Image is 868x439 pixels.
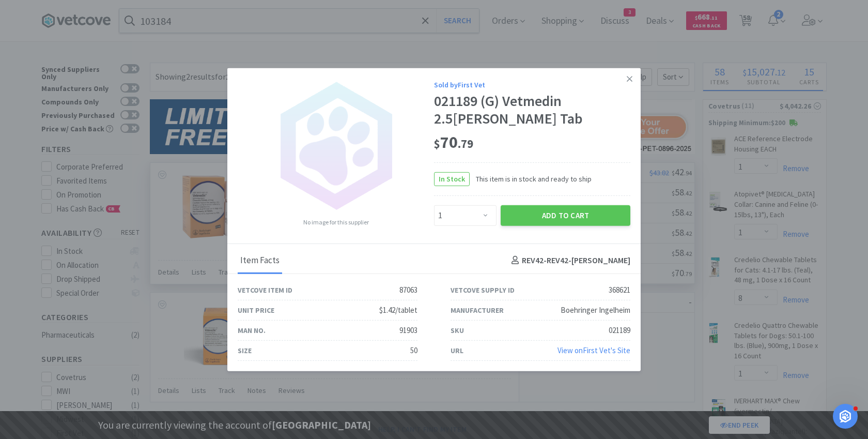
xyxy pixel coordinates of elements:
[269,78,403,213] img: no_image.png
[609,284,630,296] div: 368621
[238,284,292,295] div: Vetcove Item ID
[238,248,282,274] div: Item Facts
[507,254,630,267] h4: REV42-REV42 - [PERSON_NAME]
[434,93,630,127] div: 021189 (G) Vetmedin 2.5[PERSON_NAME] Tab
[609,324,630,337] div: 021189
[501,205,630,226] button: Add to Cart
[561,304,630,316] div: Boehringer Ingelheim
[379,304,417,316] div: $1.42/tablet
[451,304,504,315] div: Manufacturer
[399,324,417,337] div: 91903
[435,173,469,186] span: In Stock
[238,324,266,336] div: Man No.
[238,304,274,315] div: Unit Price
[833,404,858,429] iframe: Intercom live chat
[451,324,464,336] div: SKU
[399,284,417,296] div: 87063
[303,217,369,226] span: No image for this supplier
[451,344,463,356] div: URL
[451,284,515,295] div: Vetcove Supply ID
[557,345,630,355] a: View onFirst Vet's Site
[434,79,630,90] div: Sold by First Vet
[434,136,440,150] span: $
[434,131,473,152] span: 70
[470,173,592,185] span: This item is in stock and ready to ship
[410,344,417,357] div: 50
[238,344,252,356] div: Size
[458,136,473,150] span: . 79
